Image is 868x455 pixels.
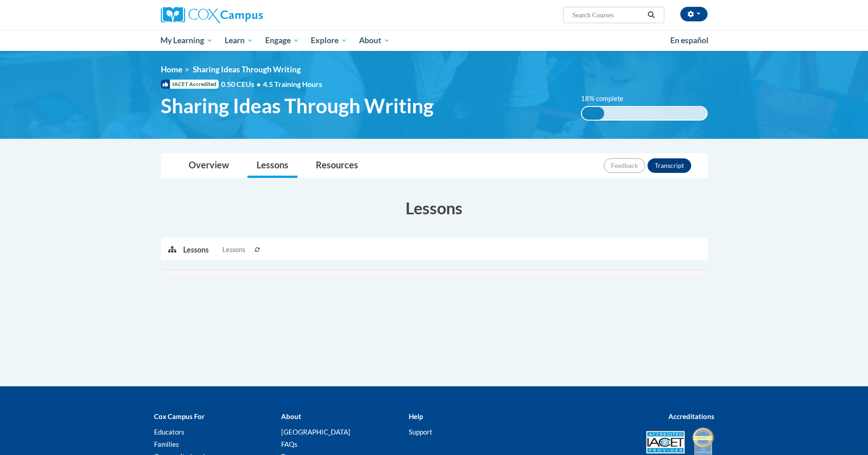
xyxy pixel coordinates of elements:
[161,7,334,23] a: Cox Campus
[832,419,861,448] iframe: Button to launch messaging window
[680,7,708,21] button: Account Settings
[222,245,245,255] span: Lessons
[161,94,434,118] span: Sharing Ideas Through Writing
[571,10,644,20] input: Search Courses
[221,79,263,89] span: 0.50 CEUs
[180,154,238,178] a: Overview
[147,30,721,51] div: Main menu
[161,65,182,74] a: Home
[664,31,714,50] a: En español
[305,30,353,51] a: Explore
[353,30,396,51] a: About
[265,35,299,46] span: Engage
[307,154,367,178] a: Resources
[582,107,604,120] div: 18% complete
[646,431,685,454] img: Accredited IACET® Provider
[161,7,263,23] img: Cox Campus
[668,412,714,420] b: Accreditations
[225,35,253,46] span: Learn
[359,35,390,46] span: About
[409,412,423,420] b: Help
[154,412,205,420] b: Cox Campus For
[281,428,350,436] a: [GEOGRAPHIC_DATA]
[219,30,259,51] a: Learn
[644,10,658,20] button: Search
[604,158,645,173] button: Feedback
[247,154,298,178] a: Lessons
[281,440,298,448] a: FAQs
[670,35,709,45] span: En español
[161,80,219,89] span: IACET Accredited
[183,245,209,255] p: Lessons
[409,428,432,436] a: Support
[259,30,305,51] a: Engage
[581,94,633,104] label: 18% complete
[193,65,301,74] span: Sharing Ideas Through Writing
[154,428,185,436] a: Educators
[160,35,213,46] span: My Learning
[647,158,691,173] button: Transcript
[154,440,179,448] a: Families
[311,35,347,46] span: Explore
[281,412,301,420] b: About
[263,80,322,88] span: 4.5 Training Hours
[257,80,261,88] span: •
[161,197,708,219] h3: Lessons
[155,30,219,51] a: My Learning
